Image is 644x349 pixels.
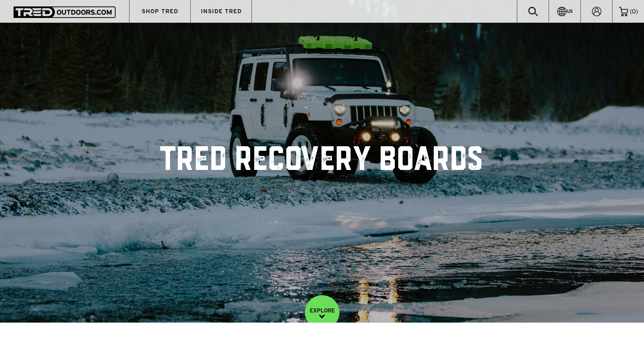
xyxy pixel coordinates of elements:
[319,315,325,318] img: down-image
[632,8,636,15] span: 0
[142,8,178,14] span: SHOP TRED
[201,8,242,14] span: INSIDE TRED
[14,6,116,18] img: TRED Outdoors America
[630,8,638,15] span: ( )
[160,146,484,177] h1: TRED Recovery Boards
[305,295,339,330] a: EXPLORE
[619,7,628,16] img: cart-icon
